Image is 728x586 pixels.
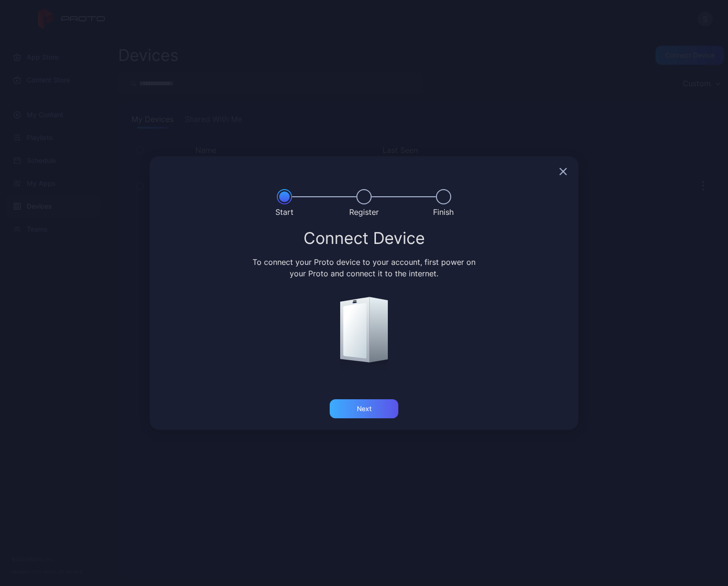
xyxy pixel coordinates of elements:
[251,256,477,279] div: To connect your Proto device to your account, first power on your Proto and connect it to the int...
[275,206,293,218] div: Start
[433,206,454,218] div: Finish
[357,405,372,413] div: Next
[330,399,398,418] button: Next
[349,206,379,218] div: Register
[161,230,567,247] div: Connect Device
